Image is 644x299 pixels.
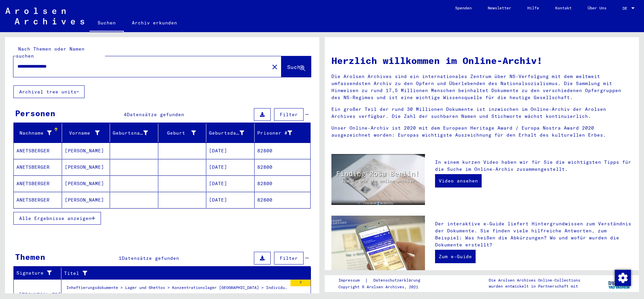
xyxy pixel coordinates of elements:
[435,159,632,173] p: In einem kurzen Video haben wir für Sie die wichtigsten Tipps für die Suche im Online-Archiv zusa...
[113,130,148,137] div: Geburtsname
[16,130,52,137] div: Nachname
[615,270,631,286] img: Zustimmung ändern
[13,85,85,98] button: Archival tree units
[16,270,53,277] div: Signature
[66,285,287,294] div: Inhaftierungsdokumente > Lager und Ghettos > Konzentrationslager [GEOGRAPHIC_DATA] > Individuelle...
[110,124,158,142] mat-header-cell: Geburtsname
[16,46,85,59] mat-label: Nach Themen oder Namen suchen
[161,130,196,137] div: Geburt‏
[62,124,110,142] mat-header-cell: Vorname
[331,54,632,68] h1: Herzlich willkommen im Online-Archiv!
[15,107,55,119] div: Personen
[331,73,632,101] p: Die Arolsen Archives sind ein internationales Zentrum über NS-Verfolgung mit dem weltweit umfasse...
[5,8,84,24] img: Arolsen_neg.svg
[290,280,311,286] div: 3
[62,159,110,175] mat-cell: [PERSON_NAME]
[255,124,311,142] mat-header-cell: Prisoner #
[64,270,294,277] div: Titel
[90,15,124,32] a: Suchen
[268,60,281,73] button: Clear
[209,128,254,138] div: Geburtsdatum
[206,192,255,208] mat-cell: [DATE]
[14,192,62,208] mat-cell: ANETSBERGER
[14,143,62,159] mat-cell: ANETSBERGER
[158,124,207,142] mat-header-cell: Geburt‏
[64,268,303,279] div: Titel
[280,111,298,118] span: Filter
[271,63,279,71] mat-icon: close
[62,175,110,192] mat-cell: [PERSON_NAME]
[338,284,428,290] p: Copyright © Arolsen Archives, 2021
[331,106,632,120] p: Ein großer Teil der rund 30 Millionen Dokumente ist inzwischen im Online-Archiv der Arolsen Archi...
[119,255,122,261] span: 1
[274,252,304,265] button: Filter
[331,125,632,139] p: Unser Online-Archiv ist 2020 mit dem European Heritage Award / Europa Nostra Award 2020 ausgezeic...
[124,15,185,31] a: Archiv erkunden
[65,130,100,137] div: Vorname
[14,159,62,175] mat-cell: ANETSBERGER
[113,128,158,138] div: Geburtsname
[16,268,61,279] div: Signature
[127,111,184,118] span: Datensätze gefunden
[331,216,425,278] img: eguide.jpg
[614,270,631,286] div: Zustimmung ändern
[124,111,127,118] span: 4
[338,277,428,284] div: |
[257,130,292,137] div: Prisoner #
[255,192,311,208] mat-cell: 82800
[607,275,632,292] img: yv_logo.png
[257,128,303,138] div: Prisoner #
[280,255,298,261] span: Filter
[338,277,365,284] a: Impressum
[122,255,179,261] span: Datensätze gefunden
[274,108,304,121] button: Filter
[281,56,311,77] button: Suche
[206,124,255,142] mat-header-cell: Geburtsdatum
[255,143,311,159] mat-cell: 82800
[14,175,62,192] mat-cell: ANETSBERGER
[65,128,110,138] div: Vorname
[13,212,101,225] button: Alle Ergebnisse anzeigen
[623,6,630,11] span: DE
[255,159,311,175] mat-cell: 82800
[161,128,206,138] div: Geburt‏
[14,124,62,142] mat-header-cell: Nachname
[62,143,110,159] mat-cell: [PERSON_NAME]
[489,277,580,283] p: Die Arolsen Archives Online-Collections
[209,130,244,137] div: Geburtsdatum
[287,64,304,70] span: Suche
[435,174,482,188] a: Video ansehen
[206,159,255,175] mat-cell: [DATE]
[206,175,255,192] mat-cell: [DATE]
[15,251,45,263] div: Themen
[331,154,425,205] img: video.jpg
[368,277,428,284] a: Datenschutzerklärung
[62,192,110,208] mat-cell: [PERSON_NAME]
[435,220,632,248] p: Der interaktive e-Guide liefert Hintergrundwissen zum Verständnis der Dokumente. Sie finden viele...
[435,250,476,263] a: Zum e-Guide
[206,143,255,159] mat-cell: [DATE]
[16,128,62,138] div: Nachname
[19,215,92,221] span: Alle Ergebnisse anzeigen
[489,283,580,289] p: wurden entwickelt in Partnerschaft mit
[255,175,311,192] mat-cell: 82800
